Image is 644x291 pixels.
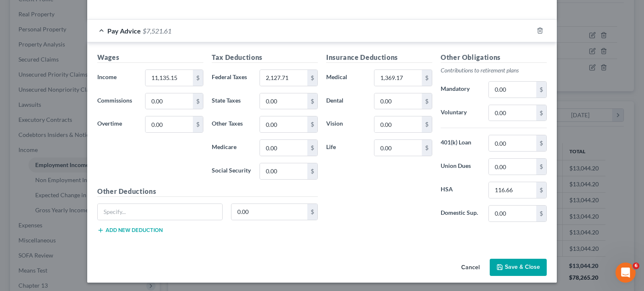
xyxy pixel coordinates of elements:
p: Contributions to retirement plans [441,66,547,75]
input: 0.00 [231,204,308,220]
h5: Other Deductions [97,186,318,197]
div: $ [307,163,317,179]
div: $ [536,159,546,175]
label: Medical [322,70,370,86]
input: 0.00 [489,82,536,98]
label: Voluntary [436,105,484,121]
label: Vision [322,116,370,133]
h5: Insurance Deductions [326,52,432,63]
label: Federal Taxes [208,70,255,86]
button: Add new deduction [97,227,163,234]
label: State Taxes [208,93,255,110]
button: Cancel [454,260,486,276]
input: 0.00 [260,116,307,132]
input: 0.00 [260,163,307,179]
div: $ [193,116,203,132]
label: Other Taxes [208,116,255,133]
div: $ [536,206,546,221]
label: HSA [436,182,484,198]
button: Save & Close [490,259,547,276]
div: $ [422,116,432,132]
input: 0.00 [374,70,422,86]
div: $ [536,135,546,151]
div: $ [307,93,317,109]
input: 0.00 [260,70,307,86]
div: $ [536,105,546,121]
label: Social Security [208,163,255,180]
h5: Other Obligations [441,52,547,63]
label: Union Dues [436,158,484,175]
input: 0.00 [374,140,422,156]
span: $7,521.61 [143,27,171,35]
div: $ [193,70,203,86]
input: 0.00 [489,159,536,175]
input: 0.00 [374,116,422,132]
iframe: Intercom live chat [615,263,636,283]
div: $ [307,140,317,156]
div: $ [422,93,432,109]
div: $ [307,70,317,86]
input: 0.00 [145,70,193,86]
div: $ [422,70,432,86]
input: 0.00 [145,93,193,109]
label: Medicare [208,139,255,156]
h5: Tax Deductions [212,52,318,63]
input: 0.00 [145,116,193,132]
div: $ [307,116,317,132]
label: Commissions [93,93,141,110]
input: 0.00 [489,182,536,198]
div: $ [536,182,546,198]
input: 0.00 [489,135,536,151]
span: Pay Advice [107,27,141,35]
label: 401(k) Loan [436,135,484,152]
label: Dental [322,93,370,110]
span: 6 [633,263,639,269]
input: Specify... [98,204,222,220]
label: Overtime [93,116,141,133]
input: 0.00 [260,140,307,156]
h5: Wages [97,52,203,63]
input: 0.00 [489,206,536,221]
div: $ [193,93,203,109]
div: $ [536,82,546,98]
div: $ [307,204,317,220]
label: Domestic Sup. [436,205,484,222]
span: Income [97,73,117,80]
input: 0.00 [374,93,422,109]
label: Mandatory [436,81,484,98]
input: 0.00 [489,105,536,121]
label: Life [322,139,370,156]
div: $ [422,140,432,156]
input: 0.00 [260,93,307,109]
